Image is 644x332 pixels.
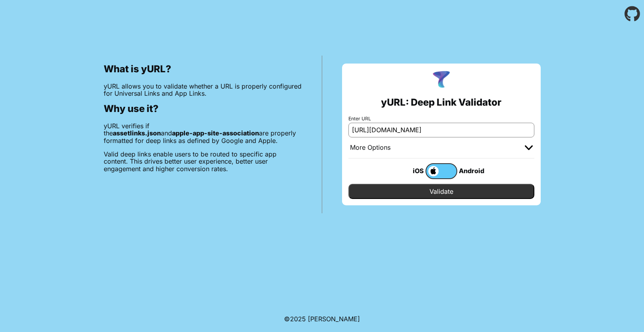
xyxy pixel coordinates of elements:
p: yURL allows you to validate whether a URL is properly configured for Universal Links and App Links. [104,83,302,97]
b: apple-app-site-association [172,129,259,137]
a: Michael Ibragimchayev's Personal Site [308,315,360,323]
span: 2025 [290,315,306,323]
p: Valid deep links enable users to be routed to specific app content. This drives better user exper... [104,151,302,172]
h2: yURL: Deep Link Validator [381,97,501,108]
img: chevron [525,145,533,150]
input: e.g. https://app.chayev.com/xyx [348,123,534,137]
div: iOS [394,166,425,176]
b: assetlinks.json [113,129,161,137]
p: yURL verifies if the and are properly formatted for deep links as defined by Google and Apple. [104,122,302,144]
div: Android [457,166,489,176]
div: More Options [350,144,391,152]
footer: © [284,306,360,332]
input: Validate [348,184,534,199]
img: yURL Logo [431,70,452,91]
h2: What is yURL? [104,64,302,75]
h2: Why use it? [104,103,302,114]
label: Enter URL [348,116,534,122]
